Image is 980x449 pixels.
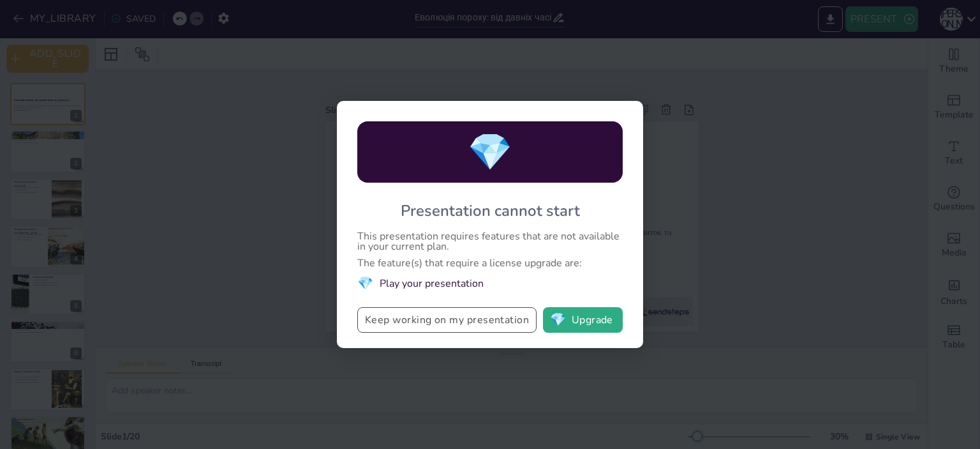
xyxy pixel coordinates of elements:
[357,307,537,333] button: Keep working on my presentation
[401,201,580,221] div: Presentation cannot start
[468,128,512,177] span: diamond
[543,307,623,333] button: diamondUpgrade
[357,258,623,268] div: The feature(s) that require a license upgrade are:
[357,275,623,292] li: Play your presentation
[550,314,566,326] span: diamond
[357,231,623,252] div: This presentation requires features that are not available in your current plan.
[357,275,373,292] span: diamond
